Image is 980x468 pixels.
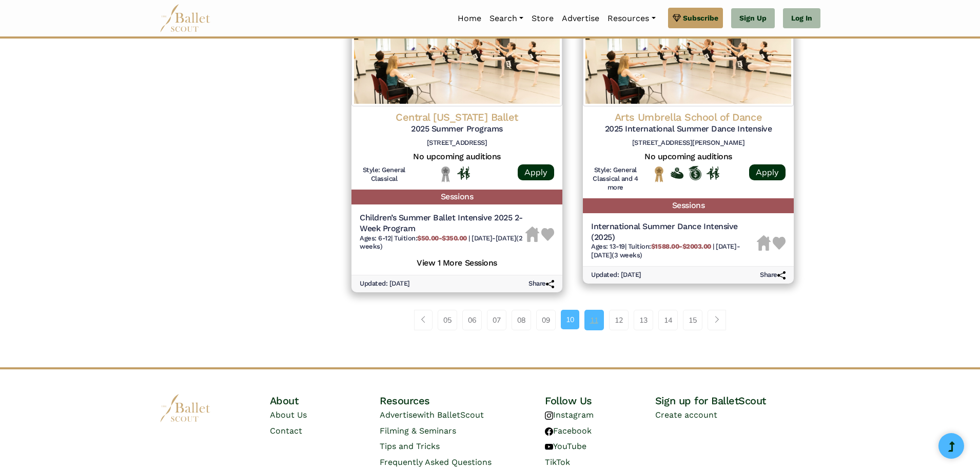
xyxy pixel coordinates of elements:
[760,271,786,279] h6: Share
[360,255,554,269] h5: View 1 More Sessions
[487,310,506,330] a: 07
[462,310,482,330] a: 06
[658,310,678,330] a: 14
[360,124,554,135] h5: 2025 Summer Programs
[270,426,302,436] a: Contact
[609,310,629,330] a: 12
[673,12,681,24] img: gem.svg
[653,166,665,182] img: National
[707,166,719,180] img: In Person
[351,190,562,204] h5: Sessions
[360,234,525,252] h6: | |
[545,411,553,420] img: instagram logo
[591,242,625,250] span: Ages: 13-19
[438,310,457,330] a: 05
[380,410,484,420] a: Advertisewith BalletScout
[671,167,683,179] img: Offers Financial Aid
[757,235,771,251] img: Housing Unavailable
[591,221,757,243] h5: International Summer Dance Intensive (2025)
[528,279,554,288] h6: Share
[628,242,713,250] span: Tuition:
[583,4,794,106] img: Logo
[541,228,554,241] img: Heart
[668,8,723,28] a: Subscribe
[394,234,468,242] span: Tuition:
[783,8,820,29] a: Log In
[731,8,775,29] a: Sign Up
[380,426,456,436] a: Filming & Seminars
[270,410,307,420] a: About Us
[558,8,603,29] a: Advertise
[584,310,604,330] a: 11
[591,110,786,124] h4: Arts Umbrella School of Dance
[439,166,452,182] img: Local
[545,457,578,467] a: TikTok
[591,152,786,162] h5: No upcoming auditions
[414,310,732,330] nav: Page navigation example
[380,441,440,451] a: Tips and Tricks
[457,166,470,180] img: In Person
[512,310,531,330] a: 08
[603,8,659,29] a: Resources
[545,441,586,451] a: YouTube
[485,8,527,29] a: Search
[417,234,466,242] b: $50.00-$350.00
[380,457,492,467] a: Frequently Asked Questions
[689,166,701,180] img: Offers Scholarship
[749,164,786,180] a: Apply
[591,242,740,259] span: [DATE]-[DATE] (3 weeks)
[545,426,592,436] a: Facebook
[536,310,556,330] a: 09
[270,394,380,407] h4: About
[360,234,522,251] span: [DATE]-[DATE] (2 weeks)
[655,410,717,420] a: Create account
[561,310,579,329] a: 10
[525,227,539,242] img: Housing Unavailable
[634,310,653,330] a: 13
[655,394,820,407] h4: Sign up for BalletScout
[591,166,640,192] h6: Style: General Classical and 4 more
[351,4,562,106] img: Logo
[591,124,786,135] h5: 2025 International Summer Dance Intensive
[583,198,794,213] h5: Sessions
[651,242,711,250] b: $1588.00-$2003.00
[545,394,655,407] h4: Follow Us
[360,110,554,124] h4: Central [US_STATE] Ballet
[591,139,786,147] h6: [STREET_ADDRESS][PERSON_NAME]
[683,310,702,330] a: 15
[360,213,525,234] h5: Children’s Summer Ballet Intensive 2025 2-Week Program
[545,459,553,467] img: tiktok logo
[518,164,554,180] a: Apply
[360,139,554,147] h6: [STREET_ADDRESS]
[591,271,641,279] h6: Updated: [DATE]
[360,152,554,162] h5: No upcoming auditions
[454,8,485,29] a: Home
[527,8,558,29] a: Store
[380,394,545,407] h4: Resources
[591,242,757,260] h6: | |
[417,410,484,420] span: with BalletScout
[545,410,594,420] a: Instagram
[545,443,553,451] img: youtube logo
[683,12,718,24] span: Subscribe
[360,279,410,288] h6: Updated: [DATE]
[360,234,391,242] span: Ages: 6-12
[545,427,553,436] img: facebook logo
[773,237,786,250] img: Heart
[360,166,408,183] h6: Style: General Classical
[160,394,211,422] img: logo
